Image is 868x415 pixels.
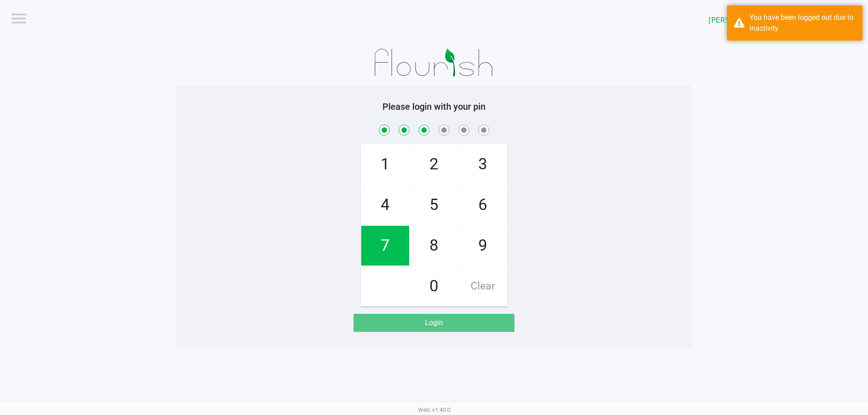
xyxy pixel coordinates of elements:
[459,185,507,225] span: 6
[410,266,458,306] span: 0
[410,185,458,225] span: 5
[708,15,793,26] span: [PERSON_NAME][GEOGRAPHIC_DATA]
[410,226,458,266] span: 8
[361,185,409,225] span: 4
[750,12,856,34] div: You have been logged out due to inactivity
[459,266,507,306] span: Clear
[410,145,458,184] span: 2
[361,226,409,266] span: 7
[459,145,507,184] span: 3
[459,226,507,266] span: 9
[418,406,450,413] span: Web: v1.40.0
[183,101,685,112] h5: Please login with your pin
[361,145,409,184] span: 1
